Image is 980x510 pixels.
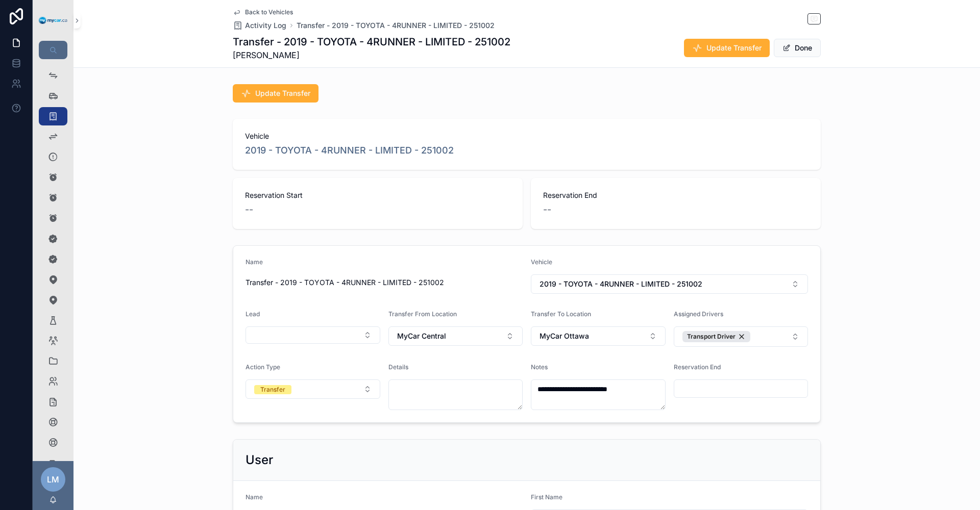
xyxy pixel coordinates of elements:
[233,49,510,61] span: [PERSON_NAME]
[531,326,666,346] button: Select Button
[774,39,821,57] button: Done
[246,258,263,266] span: Name
[706,43,762,53] span: Update Transfer
[531,274,808,294] button: Select Button
[245,143,454,158] a: 2019 - TOYOTA - 4RUNNER - LIMITED - 251002
[233,8,293,16] a: Back to Vehicles
[531,258,552,266] span: Vehicle
[245,8,293,16] span: Back to Vehicles
[687,333,736,341] span: Transport Driver
[543,190,808,200] span: Reservation End
[245,131,808,141] span: Vehicle
[397,331,446,341] span: MyCar Central
[388,310,457,318] span: Transfer From Location
[39,17,67,24] img: App logo
[674,363,721,371] span: Reservation End
[531,363,548,371] span: Notes
[255,88,310,98] span: Update Transfer
[245,190,510,200] span: Reservation Start
[684,39,770,57] button: Update Transfer
[297,20,495,31] a: Transfer - 2019 - TOYOTA - 4RUNNER - LIMITED - 251002
[246,326,380,344] button: Select Button
[245,20,286,31] span: Activity Log
[245,202,253,217] span: --
[388,363,408,371] span: Details
[682,331,750,342] button: Unselect 88
[233,20,286,31] a: Activity Log
[246,363,280,371] span: Action Type
[260,385,285,394] div: Transfer
[531,310,591,318] span: Transfer To Location
[540,279,702,289] span: 2019 - TOYOTA - 4RUNNER - LIMITED - 251002
[246,277,523,288] span: Transfer - 2019 - TOYOTA - 4RUNNER - LIMITED - 251002
[540,331,589,341] span: MyCar Ottawa
[674,326,808,347] button: Select Button
[33,59,73,461] div: scrollable content
[674,310,723,318] span: Assigned Drivers
[233,35,510,49] h1: Transfer - 2019 - TOYOTA - 4RUNNER - LIMITED - 251002
[543,202,551,217] span: --
[246,493,263,501] span: Name
[47,473,59,486] span: LM
[531,493,562,501] span: First Name
[246,310,260,318] span: Lead
[246,379,380,399] button: Select Button
[246,452,273,468] h2: User
[388,326,523,346] button: Select Button
[233,84,318,103] button: Update Transfer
